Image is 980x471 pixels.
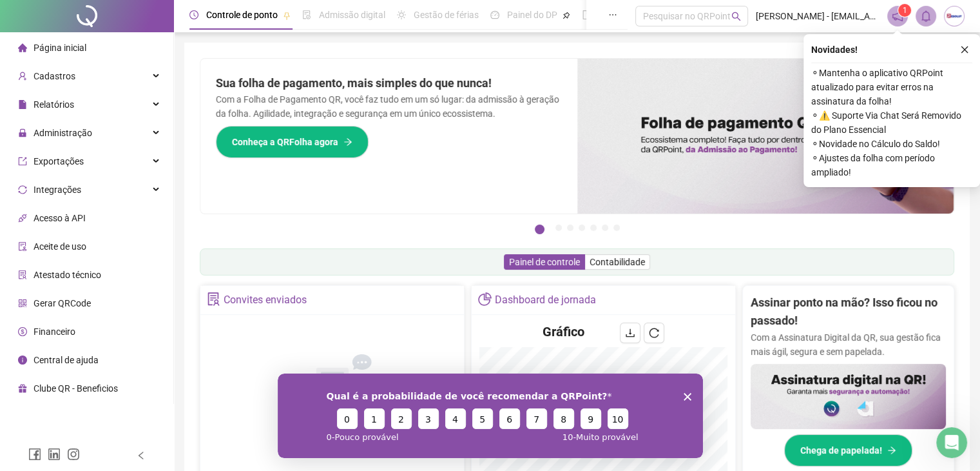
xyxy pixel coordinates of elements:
span: ⚬ Novidade no Cálculo do Saldo! [811,137,972,151]
button: 5 [590,225,597,231]
span: reload [649,328,659,338]
span: dollar [18,327,27,336]
span: linkedin [48,448,61,461]
iframe: Intercom live chat [936,427,967,458]
button: 6 [602,225,608,231]
button: 7 [613,225,620,231]
span: bell [920,10,932,22]
span: file-done [302,10,311,19]
button: Chega de papelada! [784,434,912,466]
span: pie-chart [478,292,492,306]
span: arrow-right [887,446,896,455]
span: export [18,157,27,166]
span: Relatórios [34,99,74,110]
sup: 1 [898,4,911,17]
div: Não há dados [273,424,392,438]
span: notification [892,10,903,22]
span: file [18,100,27,109]
span: Integrações [34,185,81,195]
span: lock [18,128,27,137]
span: sun [397,10,406,19]
span: sync [18,185,27,194]
span: search [731,12,741,21]
span: arrow-right [343,137,352,146]
span: ⚬ Ajustes da folha com período ampliado! [811,151,972,179]
span: qrcode [18,299,27,308]
h2: Assinar ponto na mão? Isso ficou no passado! [751,294,946,330]
span: clock-circle [189,10,198,19]
button: 2 [555,225,562,231]
button: Conheça a QRFolha agora [216,126,369,158]
span: Gestão de férias [414,10,479,20]
span: facebook [28,448,41,461]
span: info-circle [18,356,27,365]
div: Dashboard de jornada [495,289,596,311]
span: Admissão digital [319,10,385,20]
span: Painel do DP [507,10,557,20]
span: [PERSON_NAME] - [EMAIL_ADDRESS][DOMAIN_NAME] [756,9,879,23]
span: Gerar QRCode [34,298,91,308]
span: solution [207,292,220,306]
div: Convites enviados [224,289,307,311]
span: solution [18,270,27,279]
span: Acesso à API [34,213,86,223]
span: Página inicial [34,43,86,53]
span: api [18,214,27,223]
span: pushpin [283,12,291,19]
span: instagram [67,448,80,461]
iframe: Pesquisa da QRPoint [278,374,703,458]
span: gift [18,384,27,393]
span: Cadastros [34,71,75,81]
img: banner%2F8d14a306-6205-4263-8e5b-06e9a85ad873.png [577,59,954,214]
h4: Gráfico [543,323,584,341]
img: 68889 [945,6,964,26]
span: user-add [18,72,27,81]
span: ⚬ Mantenha o aplicativo QRPoint atualizado para evitar erros na assinatura da folha! [811,66,972,108]
button: 1 [535,225,544,234]
img: banner%2F02c71560-61a6-44d4-94b9-c8ab97240462.png [751,364,946,429]
span: pushpin [562,12,570,19]
span: Clube QR - Beneficios [34,383,118,394]
span: Chega de papelada! [800,443,882,457]
button: 4 [579,225,585,231]
span: Novidades ! [811,43,858,57]
span: download [625,328,635,338]
span: home [18,43,27,52]
span: ellipsis [608,10,617,19]
h2: Sua folha de pagamento, mais simples do que nunca! [216,74,562,92]
span: close [960,45,969,54]
span: dashboard [490,10,499,19]
span: Conheça a QRFolha agora [232,135,338,149]
span: left [137,451,146,460]
span: Controle de ponto [206,10,278,20]
button: 3 [567,225,573,231]
span: Financeiro [34,326,75,337]
span: Exportações [34,156,84,166]
span: Administração [34,128,92,138]
span: Contabilidade [590,257,645,267]
span: ⚬ ⚠️ Suporte Via Chat Será Removido do Plano Essencial [811,108,972,137]
span: book [582,10,591,19]
span: Atestado técnico [34,270,101,280]
span: audit [18,242,27,251]
span: Aceite de uso [34,241,86,252]
p: Com a Assinatura Digital da QR, sua gestão fica mais ágil, segura e sem papelada. [751,330,946,359]
span: Central de ajuda [34,355,99,365]
p: Com a Folha de Pagamento QR, você faz tudo em um só lugar: da admissão à geração da folha. Agilid... [216,92,562,121]
span: Painel de controle [509,257,580,267]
